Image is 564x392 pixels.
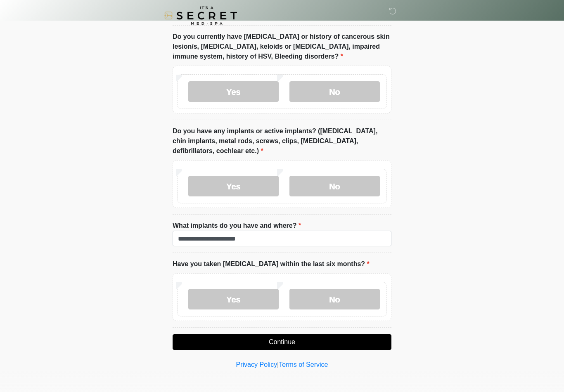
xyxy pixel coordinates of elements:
[188,176,279,196] label: Yes
[188,289,279,309] label: Yes
[236,361,277,368] a: Privacy Policy
[173,259,370,269] label: Have you taken [MEDICAL_DATA] within the last six months?
[289,176,380,196] label: No
[164,6,237,25] img: It's A Secret Med Spa Logo
[188,81,279,102] label: Yes
[173,32,391,61] label: Do you currently have [MEDICAL_DATA] or history of cancerous skin lesion/s, [MEDICAL_DATA], keloi...
[289,81,380,102] label: No
[277,361,279,368] a: |
[279,361,328,368] a: Terms of Service
[173,221,301,231] label: What implants do you have and where?
[289,289,380,309] label: No
[173,334,391,350] button: Continue
[173,126,391,156] label: Do you have any implants or active implants? ([MEDICAL_DATA], chin implants, metal rods, screws, ...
